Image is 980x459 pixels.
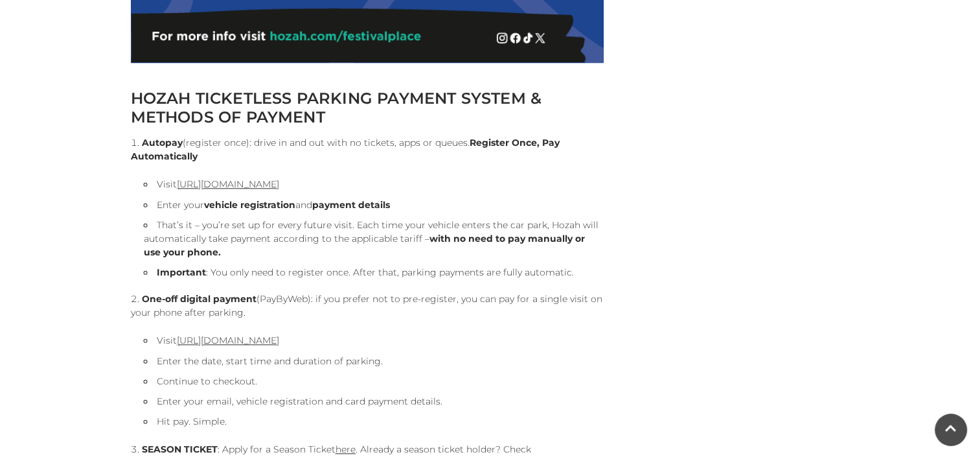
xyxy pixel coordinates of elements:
strong: Important [157,266,206,278]
strong: SEASON TICKET [142,443,218,455]
li: Hit pay. Simple. [144,415,604,429]
li: Enter your and [144,198,604,212]
li: Continue to checkout. [144,375,604,388]
a: [URL][DOMAIN_NAME] [177,178,279,190]
li: Visit [144,333,604,348]
li: Enter the date, start time and duration of parking. [144,355,604,368]
a: [URL][DOMAIN_NAME] [177,335,279,346]
li: Visit [144,176,604,192]
a: here [336,443,356,455]
strong: vehicle registration [204,199,295,211]
li: (PayByWeb): if you prefer not to pre-register, you can pay for a single visit on your phone after... [131,292,604,429]
strong: Autopay [142,137,183,148]
strong: Register Once, Pay Automatically [131,137,560,162]
strong: payment details [312,199,390,211]
strong: One-off digital payment [142,293,256,305]
li: That’s it – you’re set up for every future visit. Each time your vehicle enters the car park, Hoz... [144,218,604,259]
li: : You only need to register once. After that, parking payments are fully automatic. [144,266,604,279]
li: Enter your email, vehicle registration and card payment details. [144,395,604,408]
li: (register once): drive in and out with no tickets, apps or queues. [131,136,604,279]
h2: HOZAH TICKETLESS PARKING PAYMENT SYSTEM & METHODS OF PAYMENT [131,89,604,126]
